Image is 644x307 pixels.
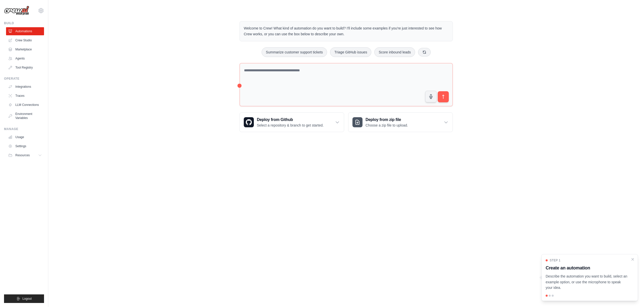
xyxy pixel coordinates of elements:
span: Resources [15,153,30,157]
a: Integrations [6,83,44,91]
span: Step 1 [550,258,560,262]
a: Settings [6,142,44,150]
a: LLM Connections [6,101,44,109]
p: Choose a zip file to upload. [366,123,408,128]
a: Marketplace [6,45,44,53]
a: Tool Registry [6,64,44,72]
div: Build [4,21,44,25]
a: Agents [6,54,44,63]
p: Select a repository & branch to get started. [257,123,324,128]
button: Logout [4,294,44,303]
button: Summarize customer support tickets [262,47,327,57]
div: Manage [4,127,44,131]
h3: Deploy from zip file [366,117,408,123]
a: Environment Variables [6,110,44,122]
a: Automations [6,27,44,35]
button: Score inbound leads [374,47,415,57]
a: Traces [6,92,44,100]
h3: Deploy from Github [257,117,324,123]
img: Logo [4,6,29,15]
span: Logout [22,297,32,301]
p: Welcome to Crew! What kind of automation do you want to build? I'll include some examples if you'... [244,25,449,37]
button: Close walkthrough [631,257,635,261]
div: Operate [4,77,44,81]
button: Triage GitHub issues [330,47,371,57]
p: Describe the automation you want to build, select an example option, or use the microphone to spe... [546,273,628,291]
button: Resources [6,151,44,159]
h3: Create an automation [546,264,628,271]
a: Usage [6,133,44,141]
a: Crew Studio [6,36,44,44]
